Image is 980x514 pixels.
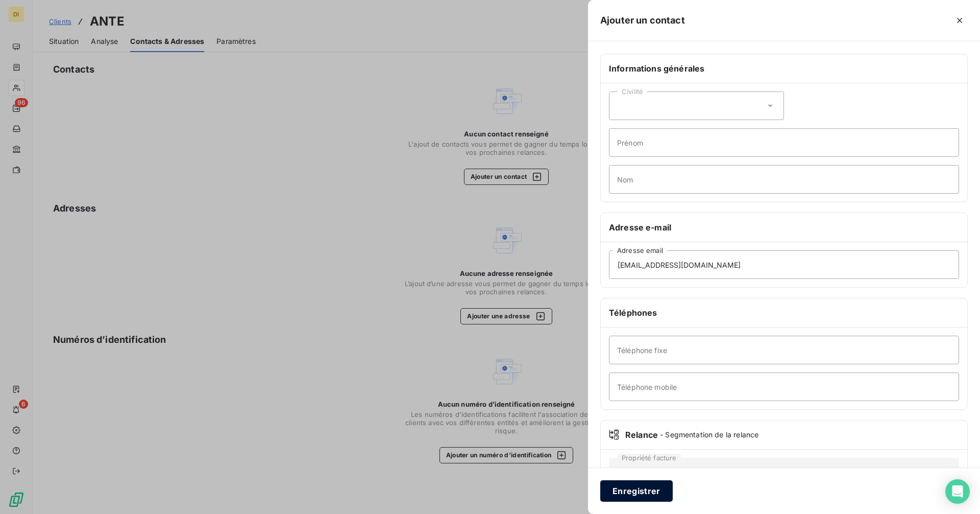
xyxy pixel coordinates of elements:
[609,165,959,194] input: placeholder
[609,372,959,401] input: placeholder
[660,430,758,440] span: - Segmentation de la relance
[600,480,673,502] button: Enregistrer
[609,307,959,319] h6: Téléphones
[609,336,959,364] input: placeholder
[609,221,959,233] h6: Adresse e-mail
[609,62,959,75] h6: Informations générales
[600,13,685,28] h5: Ajouter un contact
[609,250,959,279] input: placeholder
[609,128,959,157] input: placeholder
[945,479,970,504] div: Open Intercom Messenger
[609,429,959,441] div: Relance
